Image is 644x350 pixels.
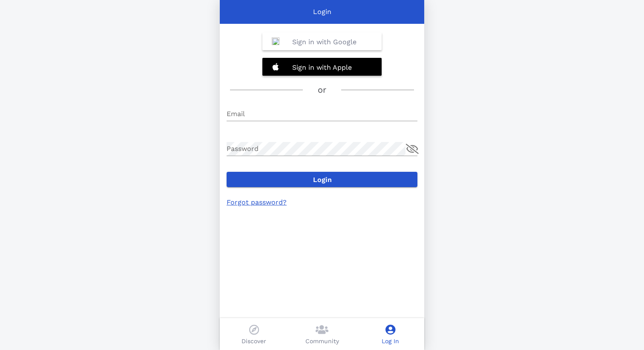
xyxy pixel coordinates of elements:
b: Sign in with Google [292,38,356,46]
span: Login [233,176,411,184]
img: Google_%22G%22_Logo.svg [272,37,279,45]
img: 20201228132320%21Apple_logo_white.svg [272,63,279,71]
p: Community [305,337,339,346]
p: Login [313,7,331,17]
h3: or [318,83,326,97]
a: Forgot password? [227,198,287,206]
p: Log In [382,337,399,346]
button: Login [227,172,417,187]
button: append icon [406,144,419,154]
b: Sign in with Apple [292,63,352,71]
p: Discover [241,337,266,346]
